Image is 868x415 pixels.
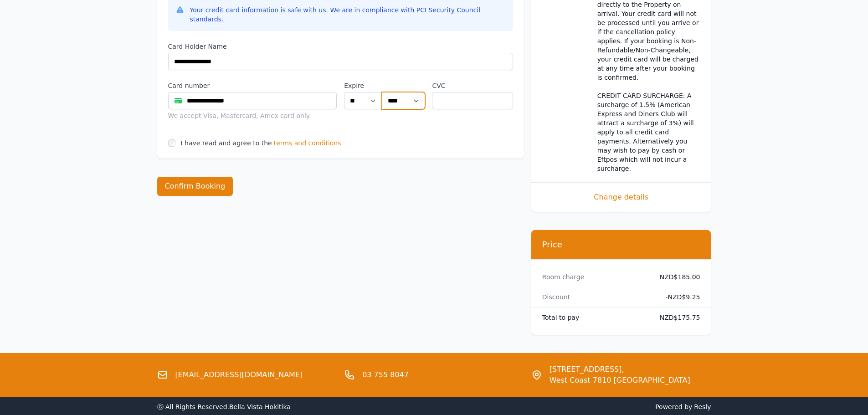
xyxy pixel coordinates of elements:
span: Change details [542,192,700,203]
span: Powered by [438,402,711,411]
span: [STREET_ADDRESS], [550,364,690,375]
dd: - NZD$9.25 [652,292,700,302]
dt: Total to pay [542,313,645,322]
span: West Coast 7810 [GEOGRAPHIC_DATA] [550,375,690,386]
dd: NZD$175.75 [652,313,700,322]
dd: NZD$185.00 [652,272,700,282]
button: Confirm Booking [157,177,233,196]
label: Card number [168,81,337,90]
label: Card Holder Name [168,42,513,51]
span: ⓒ All Rights Reserved. Bella Vista Hokitika [157,403,291,410]
label: I have read and agree to the [181,139,272,147]
dt: Discount [542,292,645,302]
span: terms and conditions [274,138,341,148]
h3: Price [542,239,700,250]
dt: Room charge [542,272,645,282]
a: [EMAIL_ADDRESS][DOMAIN_NAME] [175,369,303,380]
a: 03 755 8047 [362,369,409,380]
div: Your credit card information is safe with us. We are in compliance with PCI Security Council stan... [190,5,506,24]
label: Expire [344,81,382,90]
label: CVC [432,81,513,90]
label: . [382,81,425,90]
div: We accept Visa, Mastercard, Amex card only. [168,111,337,120]
a: Resly [694,403,711,410]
